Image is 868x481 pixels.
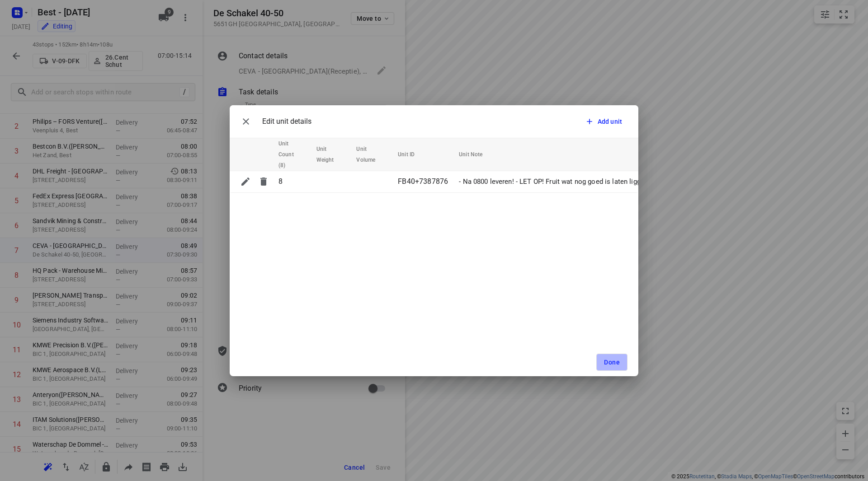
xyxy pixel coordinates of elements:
[604,359,620,366] span: Done
[316,144,346,165] span: Unit Weight
[237,112,311,131] div: Edit unit details
[459,149,494,160] span: Unit Note
[278,138,306,171] span: Unit Count (8)
[255,173,273,191] button: Delete
[275,171,313,192] td: 8
[394,171,455,192] td: FB40+7387876
[398,149,426,160] span: Unit ID
[236,173,255,191] button: Edit
[356,144,387,165] span: Unit Volume
[598,117,622,126] span: Add unit
[581,113,627,130] button: Add unit
[596,354,627,371] button: Done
